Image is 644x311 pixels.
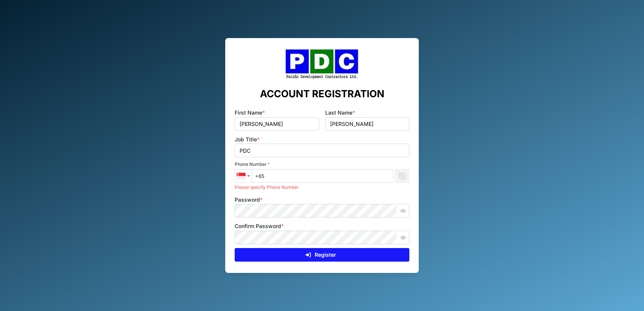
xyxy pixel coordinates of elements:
[260,87,384,100] h2: ACCOUNT REGISTRATION
[235,184,409,191] div: Please specify Phone Number
[235,161,409,168] div: Phone Number
[235,248,409,262] button: Register
[315,248,336,261] span: Register
[235,135,260,144] label: Job Title
[235,109,265,117] label: First Name
[235,222,284,230] label: Confirm Password
[325,109,355,117] label: Last Name
[235,196,263,204] label: Password
[266,49,379,80] img: Company Logo
[235,169,252,183] button: Country selector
